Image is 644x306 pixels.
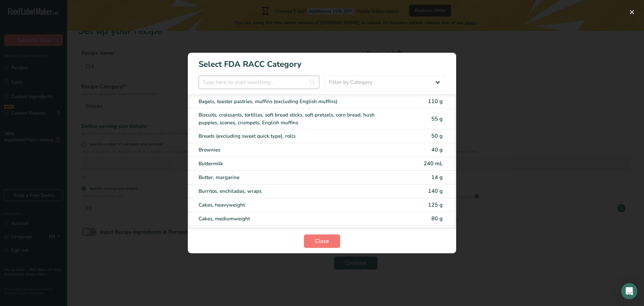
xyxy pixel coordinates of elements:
div: Cakes, lightweight (angel food, chiffon, or sponge cake without icing or filling) [199,229,389,236]
div: Breads (excluding sweet quick type), rolls [199,132,389,140]
h1: Select FDA RACC Category [188,53,456,70]
div: Brownies [199,146,389,154]
span: 240 mL [424,160,443,167]
div: Burritos, enchiladas, wraps [199,187,389,195]
div: Biscuits, croissants, tortillas, soft bread sticks, soft pretzels, corn bread, hush puppies, scon... [199,111,389,126]
span: 125 g [428,201,443,209]
span: 40 g [431,146,443,154]
span: 80 g [431,215,443,222]
span: 110 g [428,98,443,105]
span: 50 g [431,132,443,140]
span: 14 g [431,174,443,181]
button: Close [304,234,340,248]
div: Bagels, toaster pastries, muffins (excluding English muffins) [199,98,389,105]
div: Open Intercom Messenger [621,283,637,299]
div: Cakes, mediumweight [199,215,389,223]
div: Butter, margarine [199,174,389,181]
div: Cakes, heavyweight [199,201,389,209]
span: 140 g [428,187,443,195]
span: 55 g [431,115,443,123]
input: Type here to start searching.. [199,76,319,89]
div: Buttermilk [199,160,389,168]
span: Close [315,237,329,245]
